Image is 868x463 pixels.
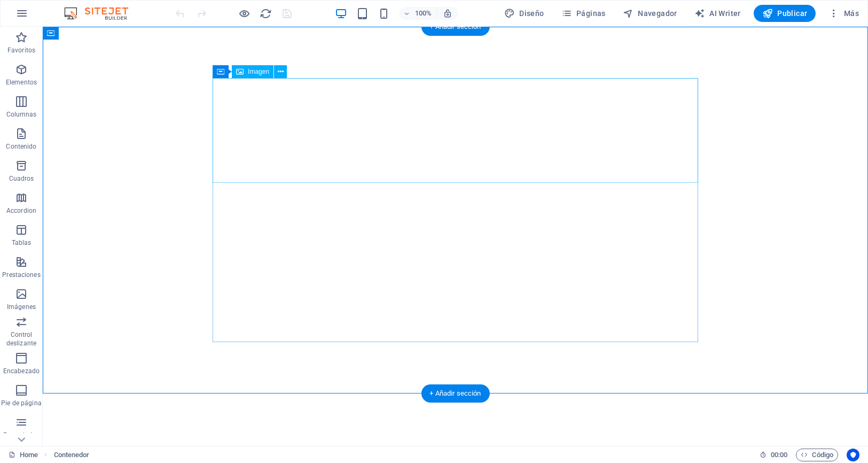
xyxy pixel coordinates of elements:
[771,449,787,461] span: 00 00
[415,7,432,20] h6: 100%
[9,174,34,183] p: Cuadros
[12,238,32,247] p: Tablas
[623,8,677,19] span: Navegador
[557,5,610,22] button: Páginas
[6,78,37,87] p: Elementos
[248,68,269,75] span: Imagen
[500,5,549,22] button: Diseño
[443,9,452,18] i: Al redimensionar, ajustar el nivel de zoom automáticamente para ajustarse al dispositivo elegido.
[824,5,863,22] button: Más
[694,8,741,19] span: AI Writer
[421,18,489,36] div: + Añadir sección
[259,7,272,20] button: reload
[238,7,251,20] button: Haz clic para salir del modo de previsualización y seguir editando
[3,431,39,439] p: Formularios
[399,7,437,20] button: 100%
[796,449,838,461] button: Código
[619,5,682,22] button: Navegador
[778,451,780,459] span: :
[847,449,859,461] button: Usercentrics
[760,449,788,461] h6: Tiempo de la sesión
[6,110,37,119] p: Columnas
[6,142,36,151] p: Contenido
[9,449,38,461] a: Haz clic para cancelar la selección y doble clic para abrir páginas
[2,271,40,279] p: Prestaciones
[754,5,816,22] button: Publicar
[762,8,808,19] span: Publicar
[561,8,606,19] span: Páginas
[6,206,36,215] p: Accordion
[828,8,859,19] span: Más
[504,8,544,19] span: Diseño
[54,449,90,461] nav: breadcrumb
[3,367,40,375] p: Encabezado
[801,449,833,461] span: Código
[1,399,41,407] p: Pie de página
[421,384,489,403] div: + Añadir sección
[690,5,745,22] button: AI Writer
[7,46,35,55] p: Favoritos
[7,303,36,311] p: Imágenes
[61,7,142,20] img: Editor Logo
[260,7,272,20] i: Volver a cargar página
[500,5,549,22] div: Diseño (Ctrl+Alt+Y)
[54,449,90,461] span: Haz clic para seleccionar y doble clic para editar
